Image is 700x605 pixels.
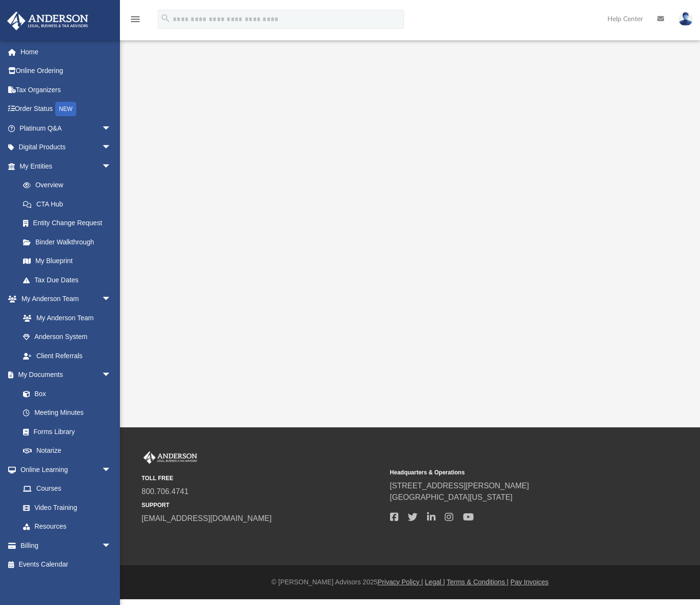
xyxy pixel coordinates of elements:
span: arrow_drop_down [102,157,121,176]
span: arrow_drop_down [102,119,121,138]
a: Meeting Minutes [13,403,121,423]
span: arrow_drop_down [102,536,121,556]
a: Privacy Policy | [378,578,423,586]
span: arrow_drop_down [102,290,121,309]
a: Home [7,42,126,61]
span: arrow_drop_down [102,460,121,480]
a: Entity Change Request [13,214,126,233]
img: Anderson Advisors Platinum Portal [142,451,199,464]
a: 800.706.4741 [142,487,189,496]
a: Order StatusNEW [7,99,126,119]
a: Platinum Q&Aarrow_drop_down [7,119,126,138]
a: Overview [13,176,126,195]
a: My Anderson Teamarrow_drop_down [7,290,121,309]
a: CTA Hub [13,194,126,214]
a: menu [130,18,141,25]
div: © [PERSON_NAME] Advisors 2025 [120,577,700,587]
a: Resources [13,517,121,536]
a: Tax Organizers [7,80,126,99]
a: Client Referrals [13,346,121,365]
a: [STREET_ADDRESS][PERSON_NAME] [390,482,529,490]
a: My Blueprint [13,252,121,271]
span: arrow_drop_down [102,365,121,385]
a: [EMAIL_ADDRESS][DOMAIN_NAME] [142,514,272,522]
a: My Documentsarrow_drop_down [7,365,121,385]
i: menu [130,13,141,25]
a: Digital Productsarrow_drop_down [7,138,126,157]
div: NEW [55,102,76,116]
small: TOLL FREE [142,474,383,483]
i: search [160,13,171,24]
a: Video Training [13,498,116,517]
a: Anderson System [13,327,121,347]
img: User Pic [678,12,693,26]
small: Headquarters & Operations [390,468,632,477]
a: [GEOGRAPHIC_DATA][US_STATE] [390,493,513,501]
a: Events Calendar [7,555,126,574]
a: My Entitiesarrow_drop_down [7,157,126,176]
a: Legal | [425,578,445,586]
a: Terms & Conditions | [447,578,509,586]
a: Tax Due Dates [13,270,126,290]
a: Forms Library [13,422,116,441]
a: Pay Invoices [510,578,548,586]
a: Box [13,384,116,403]
a: Online Learningarrow_drop_down [7,460,121,479]
span: arrow_drop_down [102,138,121,157]
a: Binder Walkthrough [13,232,126,252]
a: Billingarrow_drop_down [7,536,126,555]
a: My Anderson Team [13,308,116,327]
a: Notarize [13,441,121,460]
img: Anderson Advisors Platinum Portal [4,12,91,30]
a: Online Ordering [7,61,126,81]
a: Courses [13,479,121,498]
small: SUPPORT [142,501,383,509]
